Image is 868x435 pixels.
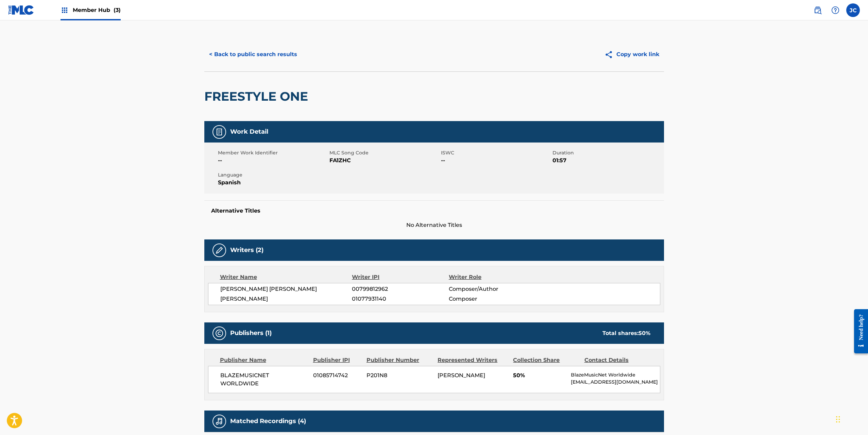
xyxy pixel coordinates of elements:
h5: Alternative Titles [211,207,657,214]
a: Public Search [811,3,824,17]
img: Writers [215,246,223,254]
div: Writer Role [449,273,537,281]
h5: Writers (2) [230,246,263,254]
span: MLC Song Code [329,149,439,156]
span: Member Hub [73,6,121,14]
div: Collection Share [513,356,579,364]
img: MLC Logo [8,5,34,15]
span: Spanish [218,179,328,187]
div: Publisher Name [220,356,308,364]
span: (3) [114,7,121,13]
div: Drag [836,409,840,430]
span: -- [218,156,328,165]
span: 50 % [639,330,650,336]
iframe: Chat Widget [834,402,868,435]
span: Composer/Author [449,285,537,293]
div: Writer Name [220,273,352,281]
div: Help [829,3,842,17]
span: ISWC [441,149,551,156]
h5: Matched Recordings (4) [230,417,306,425]
img: help [831,6,839,14]
span: BLAZEMUSICNET WORLDWIDE [220,371,308,388]
span: 01:57 [552,156,662,165]
span: P201N8 [367,371,432,380]
p: [EMAIL_ADDRESS][DOMAIN_NAME] [571,379,660,386]
span: Composer [449,295,537,303]
span: 00799812962 [352,285,448,293]
div: User Menu [846,3,860,17]
span: FA1ZHC [329,156,439,165]
img: Copy work link [605,50,616,59]
span: [PERSON_NAME] [PERSON_NAME] [220,285,352,293]
img: Work Detail [215,128,223,136]
div: Represented Writers [438,356,508,364]
div: Publisher IPI [313,356,361,364]
button: Copy work link [600,46,664,63]
img: Top Rightsholders [61,6,69,14]
span: No Alternative Titles [204,221,664,229]
span: [PERSON_NAME] [438,372,485,379]
button: < Back to public search results [204,46,302,63]
span: Member Work Identifier [218,149,328,156]
span: Duration [552,149,662,156]
span: 50% [513,371,566,380]
span: -- [441,156,551,165]
span: 01085714742 [313,371,361,380]
img: search [814,6,822,14]
div: Writer IPI [352,273,449,281]
h5: Publishers (1) [230,329,272,337]
span: Language [218,171,328,179]
div: Total shares: [602,329,650,337]
img: Publishers [215,329,223,337]
h2: FREESTYLE ONE [204,89,311,104]
p: BlazeMusicNet Worldwide [571,371,660,379]
iframe: Resource Center [849,304,868,359]
div: Publisher Number [367,356,432,364]
img: Matched Recordings [215,417,223,425]
span: [PERSON_NAME] [220,295,352,303]
h5: Work Detail [230,128,268,136]
div: Contact Details [584,356,650,364]
span: 01077931140 [352,295,448,303]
